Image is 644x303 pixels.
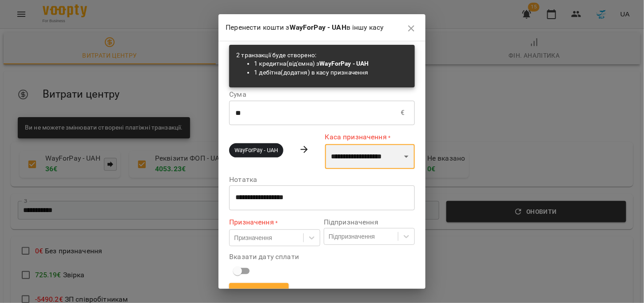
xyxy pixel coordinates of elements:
label: Призначення [229,217,320,228]
label: Каса призначення [325,132,415,142]
b: WayForPay - UAH [290,23,346,31]
label: Нотатка [229,176,414,183]
li: 1 кредитна(від'ємна) з [254,59,369,68]
span: Перенести кошти з в іншу касу [226,23,383,31]
span: WayForPay - UAH [229,146,283,154]
label: Сума [229,91,414,98]
b: WayForPay - UAH [320,60,369,67]
div: Призначення [234,233,272,242]
p: € [401,107,405,118]
label: Підпризначення [324,219,415,226]
li: 1 дебітна(додатня) в касу призначення [254,68,369,77]
label: Вказати дату сплати [229,253,414,260]
span: Підтвердити [236,286,282,296]
div: Підпризначення [329,232,375,241]
span: 2 транзакції буде створено: [236,51,369,77]
button: Підтвердити [229,283,289,299]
